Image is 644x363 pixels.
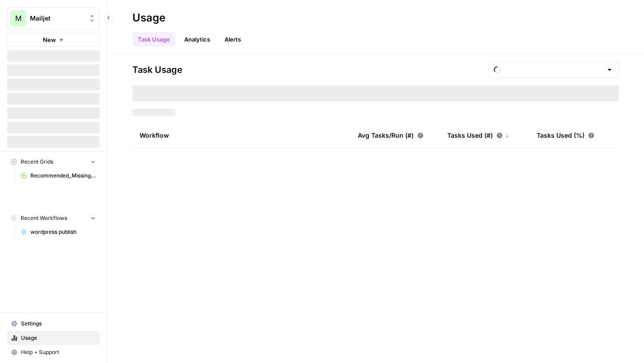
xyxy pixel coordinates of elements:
[140,123,343,148] div: Workflow
[179,32,216,46] a: Analytics
[21,334,96,342] span: Usage
[132,63,182,76] span: Task Usage
[7,211,100,225] button: Recent Workflows
[21,348,96,356] span: Help + Support
[447,123,510,148] div: Tasks Used (#)
[7,33,100,46] button: New
[21,214,67,222] span: Recent Workflows
[21,158,53,166] span: Recent Grids
[21,320,96,328] span: Settings
[17,225,100,239] a: wordpress publish
[7,331,100,345] a: Usage
[358,123,424,148] div: Avg Tasks/Run (#)
[17,169,100,183] a: Recommended_Missing_Posts__preview_.csv
[43,35,56,44] span: New
[30,14,84,23] span: Mailjet
[30,228,96,236] span: wordpress publish
[132,32,175,46] a: Task Usage
[219,32,246,46] a: Alerts
[7,155,100,169] button: Recent Grids
[30,172,96,180] span: Recommended_Missing_Posts__preview_.csv
[7,345,100,359] button: Help + Support
[537,123,594,148] div: Tasks Used (%)
[15,13,21,24] span: M
[7,7,100,30] button: Workspace: Mailjet
[7,317,100,331] a: Settings
[132,11,165,25] div: Usage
